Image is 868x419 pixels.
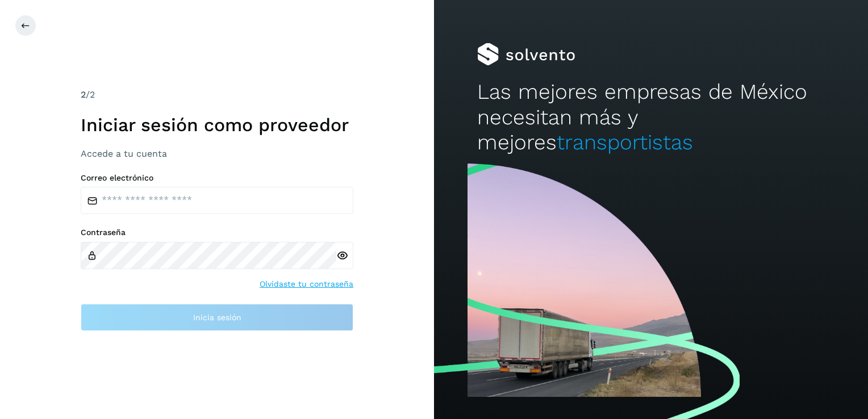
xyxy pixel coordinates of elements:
[81,89,86,100] span: 2
[477,79,824,155] h2: Las mejores empresas de México necesitan más y mejores
[81,228,353,237] label: Contraseña
[260,278,353,290] a: Olvidaste tu contraseña
[81,173,353,183] label: Correo electrónico
[81,114,353,136] h1: Iniciar sesión como proveedor
[81,148,353,159] h3: Accede a tu cuenta
[557,130,693,154] span: transportistas
[193,313,241,321] span: Inicia sesión
[81,304,353,331] button: Inicia sesión
[81,88,353,102] div: /2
